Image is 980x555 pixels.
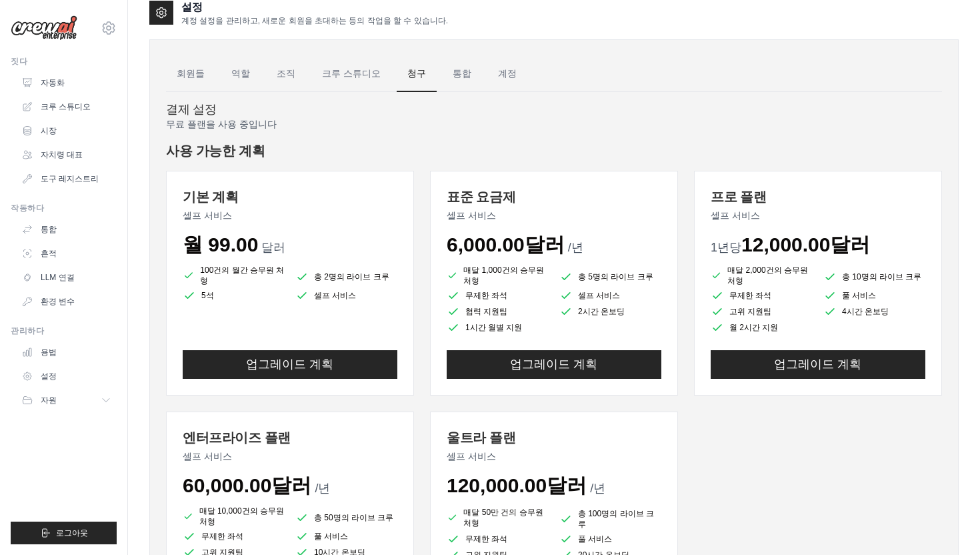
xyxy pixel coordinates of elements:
font: 달러 [261,241,285,254]
font: 짓다 [11,57,27,66]
a: 통합 [16,219,117,240]
font: 1년당 [711,241,741,254]
font: 크루 스튜디오 [41,102,91,111]
a: 청구 [397,56,437,92]
font: 1시간 월별 지원 [465,323,522,332]
font: 셀프 서비스 [314,291,356,300]
font: 매달 50만 건의 승무원 처형 [463,508,543,528]
a: 통합 [442,56,482,92]
font: 환경 변수 [41,297,75,306]
font: 결제 설정 [166,103,217,116]
font: 셀프 서비스 [183,210,232,221]
a: 도구 레지스트리 [16,168,117,189]
font: 총 5명의 라이브 크루 [578,272,653,282]
font: /년 [568,241,583,254]
a: 역할 [221,56,261,92]
font: 총 50명의 라이브 크루 [314,513,393,522]
font: 울트라 플랜 [447,430,515,445]
a: 용법 [16,342,117,363]
font: 용법 [41,348,57,357]
font: 무제한 좌석 [201,532,243,541]
font: LLM 연결 [41,273,75,282]
a: 크루 스튜디오 [16,96,117,117]
font: 풀 서비스 [314,532,348,541]
a: 흔적 [16,243,117,264]
a: LLM 연결 [16,267,117,288]
font: 셀프 서비스 [447,210,496,221]
a: 시장 [16,120,117,141]
font: 자치령 대표 [41,150,83,159]
font: 100건의 월간 승무원 처형 [200,265,284,286]
button: 업그레이드 계획 [447,350,661,379]
font: 6,000.00달러 [447,233,565,255]
font: 청구 [407,68,426,79]
font: 60,000.00달러 [183,474,311,496]
font: 설정 [181,1,202,13]
font: 총 100명의 라이브 크루 [578,509,654,529]
a: 계정 [487,56,527,92]
font: 계정 [498,68,517,79]
a: 조직 [266,56,306,92]
a: 크루 스튜디오 [311,56,391,92]
font: 기본 계획 [183,189,239,204]
font: 업그레이드 계획 [510,358,597,371]
button: 로그아웃 [11,522,117,544]
font: 시장 [41,126,57,135]
a: 회원들 [166,56,215,92]
font: 매달 10,000건의 승무원 처형 [199,506,284,526]
font: 2시간 온보딩 [578,307,625,316]
font: 설정 [41,372,57,381]
font: 총 10명의 라이브 크루 [842,272,921,282]
font: 셀프 서비스 [447,451,496,462]
font: 사용 가능한 계획 [166,143,265,158]
font: 표준 요금제 [447,189,515,204]
font: 셀프 서비스 [711,210,760,221]
font: 업그레이드 계획 [774,358,861,371]
button: 업그레이드 계획 [711,350,925,379]
font: 무제한 좌석 [465,534,507,544]
a: 자치령 대표 [16,144,117,165]
font: 회원들 [177,68,205,79]
button: 업그레이드 계획 [183,350,397,379]
font: 프로 플랜 [711,189,767,204]
font: 협력 지원팀 [465,307,507,316]
font: 도구 레지스트리 [41,174,99,183]
font: 셀프 서비스 [578,291,620,300]
font: 월 99.00 [183,233,258,255]
font: 계정 설정을 관리하고, 새로운 회원을 초대하는 등의 작업을 할 수 있습니다. [181,16,448,25]
font: 통합 [453,68,471,79]
font: 5석 [201,291,214,300]
font: 월 2시간 지원 [729,323,778,332]
font: 12,000.00달러 [741,233,870,255]
iframe: Chat Widget [913,491,980,555]
font: 매달 1,000건의 승무원 처형 [463,265,544,286]
font: 자동화 [41,78,65,87]
font: 관리하다 [11,326,44,336]
font: 역할 [231,68,250,79]
button: 자원 [16,390,117,411]
a: 환경 변수 [16,291,117,312]
font: 자원 [41,396,57,405]
font: 무료 플랜을 사용 중입니다 [166,119,277,129]
font: 풀 서비스 [578,534,612,544]
a: 설정 [16,366,117,387]
font: 셀프 서비스 [183,451,232,462]
font: /년 [590,482,605,495]
font: 고위 지원팀 [729,307,771,316]
font: 무제한 좌석 [729,291,771,300]
font: 120,000.00달러 [447,474,587,496]
font: 4시간 온보딩 [842,307,889,316]
font: 총 2명의 라이브 크루 [314,272,389,282]
font: 매달 2,000건의 승무원 처형 [727,265,808,286]
div: 채팅 위젯 [913,491,980,555]
font: 풀 서비스 [842,291,876,300]
a: 자동화 [16,72,117,93]
font: 크루 스튜디오 [322,68,381,79]
font: /년 [315,482,330,495]
font: 무제한 좌석 [465,291,507,300]
font: 업그레이드 계획 [246,358,333,371]
img: 심벌 마크 [11,15,77,41]
font: 엔터프라이즈 플랜 [183,430,291,445]
font: 작동하다 [11,203,44,213]
font: 흔적 [41,249,57,258]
